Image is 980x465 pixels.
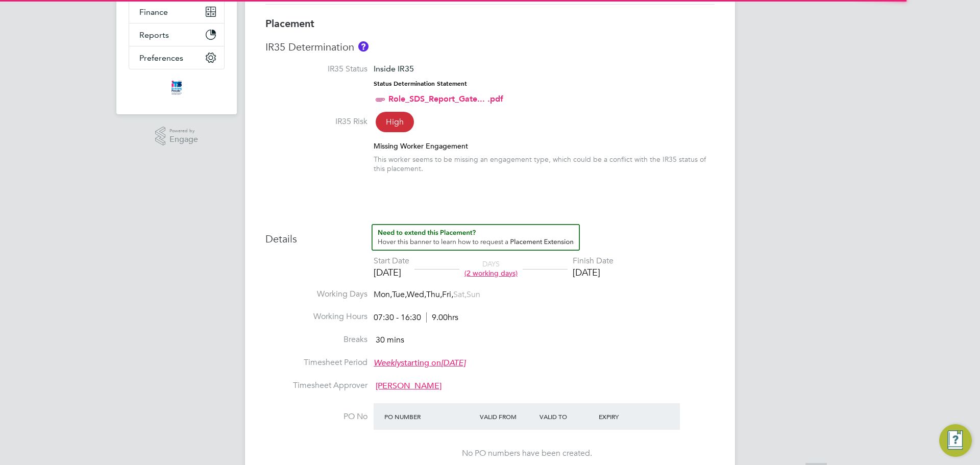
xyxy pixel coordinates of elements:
span: Fri, [442,289,453,300]
img: itsconstruction-logo-retina.png [169,80,184,96]
div: This worker seems to be missing an engagement type, which could be a conflict with the IR35 statu... [374,155,715,173]
label: Working Days [265,289,367,300]
span: starting on [374,358,465,368]
label: Timesheet Period [265,357,367,368]
span: Thu, [426,289,442,300]
div: Start Date [374,256,409,266]
span: Inside IR35 [374,64,414,74]
span: Mon, [374,289,392,300]
span: Engage [169,135,198,144]
div: Finish Date [573,256,614,266]
h3: Details [265,224,715,246]
label: PO No [265,411,367,422]
span: Sun [467,289,480,300]
div: Valid From [477,407,537,426]
button: Engage Resource Center [939,424,972,457]
div: Missing Worker Engagement [374,141,715,151]
button: About IR35 [358,41,369,52]
label: Timesheet Approver [265,380,367,391]
a: Powered byEngage [155,127,199,146]
span: 9.00hrs [426,312,458,323]
span: Wed, [407,289,426,300]
span: 30 mins [376,335,404,345]
label: IR35 Status [265,64,367,75]
span: (2 working days) [464,268,518,278]
em: Weekly [374,358,401,368]
div: [DATE] [374,266,409,278]
label: Breaks [265,334,367,345]
label: IR35 Risk [265,116,367,127]
span: [PERSON_NAME] [376,381,442,391]
a: Role_SDS_Report_Gate... .pdf [388,94,503,104]
a: Go to home page [129,80,225,96]
b: Placement [265,17,314,30]
div: No PO numbers have been created. [384,448,670,459]
div: PO Number [382,407,477,426]
span: Tue, [392,289,407,300]
span: High [376,112,414,132]
h3: IR35 Determination [265,40,715,54]
div: [DATE] [573,266,614,278]
div: 07:30 - 16:30 [374,312,458,323]
span: Finance [139,7,168,17]
button: How to extend a Placement? [372,224,580,251]
span: Preferences [139,53,183,63]
button: Finance [129,1,224,23]
em: [DATE] [441,358,465,368]
div: DAYS [459,259,523,278]
div: Expiry [596,407,656,426]
span: Powered by [169,127,198,135]
strong: Status Determination Statement [374,80,467,87]
label: Working Hours [265,311,367,322]
div: Valid To [537,407,597,426]
button: Preferences [129,46,224,69]
span: Reports [139,30,169,40]
button: Reports [129,23,224,46]
span: Sat, [453,289,467,300]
